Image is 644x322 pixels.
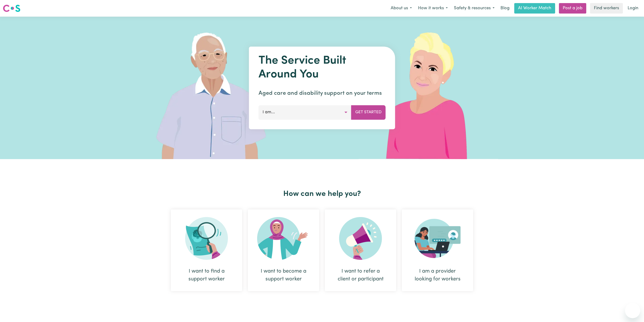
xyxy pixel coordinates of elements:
img: Search [185,217,228,260]
img: Refer [339,217,382,260]
div: I want to become a support worker [259,267,308,283]
div: I want to become a support worker [248,209,319,291]
div: I want to find a support worker [171,209,242,291]
button: Safety & resources [451,3,498,13]
div: I want to refer a client or participant [325,209,396,291]
h2: How can we help you? [168,189,476,199]
img: Careseekers logo [3,4,20,13]
h1: The Service Built Around You [259,54,386,81]
div: I want to refer a client or participant [336,267,385,283]
button: Get Started [351,105,386,119]
img: Become Worker [257,217,310,260]
a: Post a job [559,3,586,14]
a: Login [625,3,641,14]
div: I want to find a support worker [182,267,231,283]
a: Careseekers logo [3,3,20,14]
div: I am a provider looking for workers [413,267,462,283]
button: I am... [259,105,351,119]
div: I am a provider looking for workers [402,209,473,291]
button: How it works [415,3,451,13]
iframe: Button to launch messaging window [625,303,640,318]
a: Find workers [590,3,623,14]
img: Provider [414,217,461,260]
a: Blog [498,3,512,14]
p: Aged care and disability support on your terms [259,89,386,98]
button: About us [388,3,415,13]
a: AI Worker Match [514,3,555,14]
